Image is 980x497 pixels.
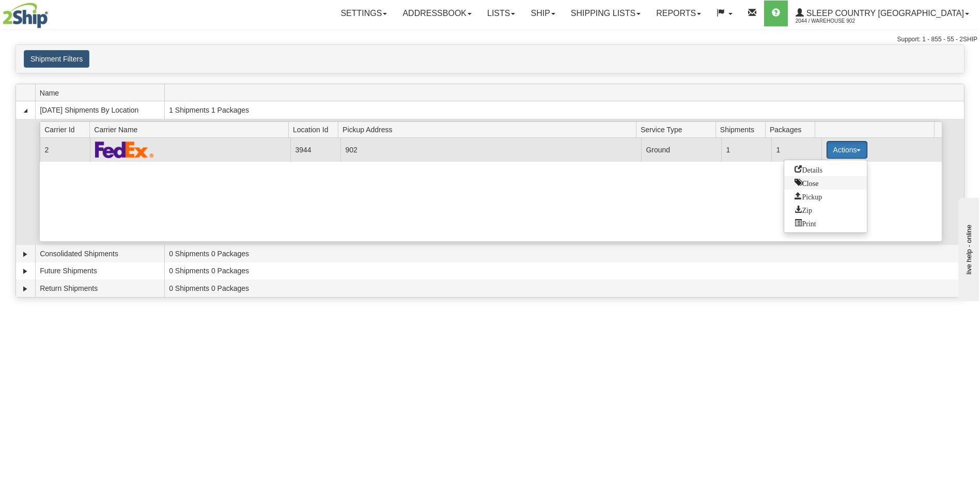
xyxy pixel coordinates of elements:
td: 1 [721,138,771,161]
a: Print or Download All Shipping Documents in one file [784,216,867,230]
span: Carrier Id [44,121,90,137]
button: Shipment Filters [24,50,89,68]
a: Shipping lists [563,1,648,26]
div: Support: 1 - 855 - 55 - 2SHIP [3,35,977,44]
span: Zip [795,206,812,213]
a: Expand [20,284,30,294]
td: 0 Shipments 0 Packages [164,279,964,297]
img: logo2044.jpg [3,3,48,28]
td: 1 Shipments 1 Packages [164,101,964,119]
a: Lists [479,1,523,26]
span: Name [40,85,164,101]
span: Packages [770,121,815,137]
button: Actions [827,141,868,159]
span: 2044 / Warehouse 902 [796,16,873,26]
a: Addressbook [395,1,479,26]
span: Pickup [795,192,822,199]
td: Consolidated Shipments [35,245,164,262]
a: Request a carrier pickup [784,190,867,203]
td: 0 Shipments 0 Packages [164,245,964,262]
a: Close this group [784,176,867,190]
td: 902 [340,138,641,161]
td: Future Shipments [35,262,164,280]
td: 3944 [290,138,340,161]
a: Ship [523,1,563,26]
a: Sleep Country [GEOGRAPHIC_DATA] 2044 / Warehouse 902 [788,1,977,26]
span: Sleep Country [GEOGRAPHIC_DATA] [804,9,964,18]
td: Return Shipments [35,279,164,297]
span: Carrier Name [94,121,288,137]
a: Expand [20,249,30,259]
a: Settings [333,1,395,26]
a: Go to Details view [784,163,867,176]
span: Service Type [641,121,715,137]
td: [DATE] Shipments By Location [35,101,164,119]
td: Ground [641,138,721,161]
span: Details [795,165,822,173]
td: 2 [40,138,90,161]
a: Zip and Download All Shipping Documents [784,203,867,216]
span: Pickup Address [343,121,636,137]
td: 1 [771,138,821,161]
iframe: chat widget [956,196,979,301]
img: FedEx Express® [95,141,154,158]
span: Shipments [720,121,766,137]
span: Print [795,219,816,226]
span: Close [795,179,818,186]
a: Collapse [20,105,30,116]
div: live help - online [8,9,96,17]
a: Reports [648,1,709,26]
span: Location Id [293,121,338,137]
a: Expand [20,266,30,276]
td: 0 Shipments 0 Packages [164,262,964,280]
